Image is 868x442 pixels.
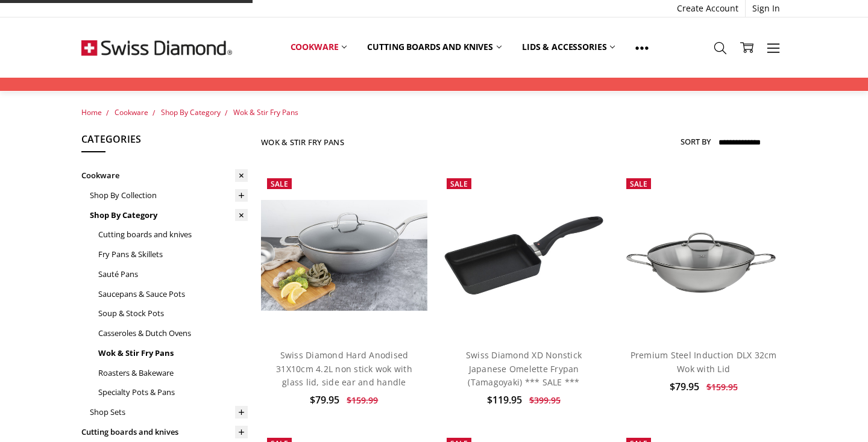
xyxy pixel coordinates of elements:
[261,137,344,147] h1: Wok & Stir Fry Pans
[161,107,221,117] a: Shop By Category
[261,172,427,338] a: Swiss Diamond Hard Anodised 31X10cm 4.2L non stick wok with glass lid, side ear and handle
[681,132,711,151] label: Sort By
[347,394,378,406] span: $159.99
[466,349,582,388] a: Swiss Diamond XD Nonstick Japanese Omelette Frypan (Tamagoyaki) *** SALE ***
[670,380,699,393] span: $79.95
[631,349,777,374] a: Premium Steel Induction DLX 32cm Wok with Lid
[115,107,148,117] a: Cookware
[261,200,427,311] img: Swiss Diamond Hard Anodised 31X10cm 4.2L non stick wok with glass lid, side ear and handle
[98,382,248,402] a: Specialty Pots & Pans
[98,264,248,284] a: Sauté Pans
[276,349,412,388] a: Swiss Diamond Hard Anodised 31X10cm 4.2L non stick wok with glass lid, side ear and handle
[98,343,248,363] a: Wok & Stir Fry Pans
[625,34,659,61] a: Show All
[630,179,647,189] span: Sale
[98,363,248,383] a: Roasters & Bakeware
[233,107,298,117] a: Wok & Stir Fry Pans
[310,393,339,406] span: $79.95
[81,107,102,117] a: Home
[98,284,248,304] a: Saucepans & Sauce Pots
[280,34,357,60] a: Cookware
[81,17,232,78] img: Free Shipping On Every Order
[98,244,248,264] a: Fry Pans & Skillets
[271,179,288,189] span: Sale
[90,402,248,422] a: Shop Sets
[98,225,248,244] a: Cutting boards and knives
[90,185,248,205] a: Shop By Collection
[529,394,561,406] span: $399.95
[81,422,248,442] a: Cutting boards and knives
[90,205,248,225] a: Shop By Category
[512,34,625,60] a: Lids & Accessories
[98,303,248,323] a: Soup & Stock Pots
[487,393,522,406] span: $119.95
[81,132,248,152] h5: Categories
[450,179,468,189] span: Sale
[620,172,787,338] a: Premium Steel Induction DLX 32cm Wok with Lid
[357,34,512,60] a: Cutting boards and knives
[441,172,607,338] a: Swiss Diamond XD Nonstick Japanese Omelette Frypan (Tamagoyaki) *** SALE ***
[441,213,607,298] img: Swiss Diamond XD Nonstick Japanese Omelette Frypan (Tamagoyaki) *** SALE ***
[706,381,738,393] span: $159.95
[620,200,787,311] img: Premium Steel Induction DLX 32cm Wok with Lid
[81,166,248,185] a: Cookware
[98,323,248,343] a: Casseroles & Dutch Ovens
